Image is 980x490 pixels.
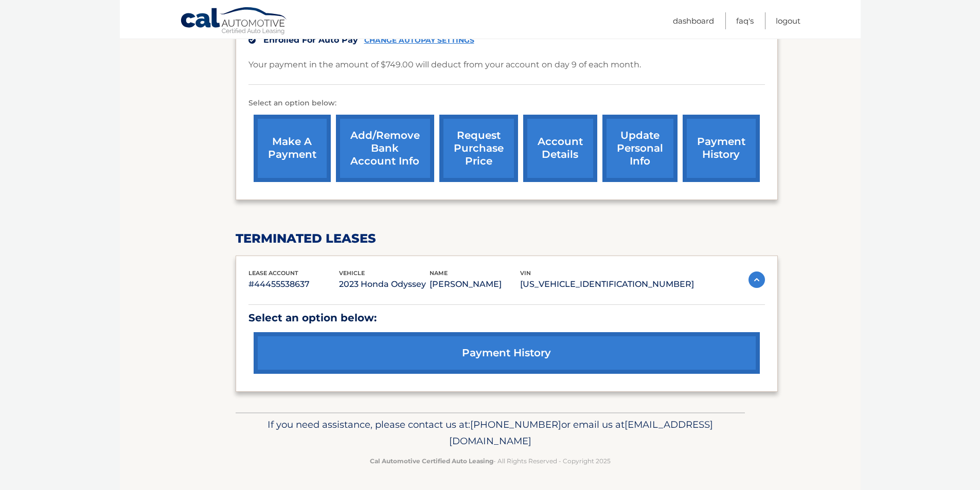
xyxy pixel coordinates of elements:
p: Select an option below: [248,97,765,110]
span: Enrolled For Auto Pay [263,35,358,45]
a: account details [523,115,597,182]
a: update personal info [602,115,678,182]
a: Dashboard [673,12,714,29]
a: Add/Remove bank account info [336,115,434,182]
img: accordion-active.svg [749,271,765,288]
p: Your payment in the amount of $749.00 will deduct from your account on day 9 of each month. [248,58,641,72]
a: Logout [776,12,800,29]
a: request purchase price [439,115,518,182]
a: make a payment [254,115,331,182]
span: lease account [248,269,298,277]
p: [US_VEHICLE_IDENTIFICATION_NUMBER] [520,277,694,292]
p: Select an option below: [248,309,765,327]
p: - All Rights Reserved - Copyright 2025 [242,456,738,466]
h2: terminated leases [236,231,778,246]
span: name [430,269,448,277]
span: vin [520,269,531,277]
strong: Cal Automotive Certified Auto Leasing [370,457,493,465]
img: check.svg [248,37,256,44]
span: vehicle [339,269,365,277]
span: [PHONE_NUMBER] [470,419,561,430]
a: payment history [683,115,760,182]
p: #44455538637 [248,277,339,292]
p: 2023 Honda Odyssey [339,277,430,292]
a: FAQ's [736,12,754,29]
a: Cal Automotive [180,7,288,37]
a: payment history [254,332,760,374]
a: CHANGE AUTOPAY SETTINGS [364,36,474,45]
p: If you need assistance, please contact us at: or email us at [242,416,738,449]
p: [PERSON_NAME] [430,277,520,292]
